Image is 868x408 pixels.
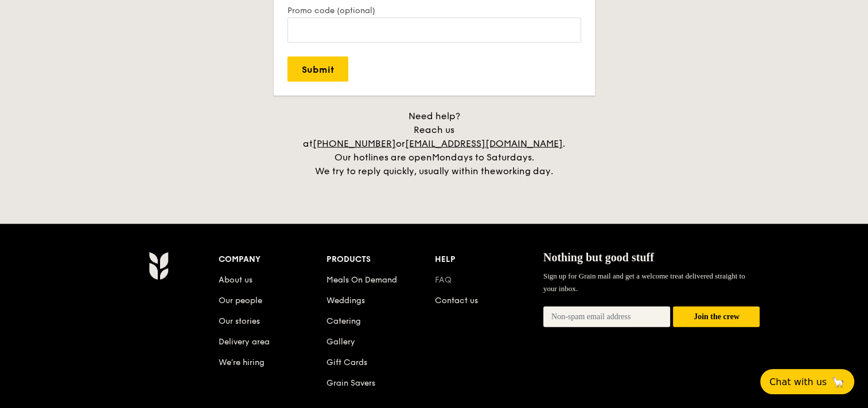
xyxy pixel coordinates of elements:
img: AYc88T3wAAAABJRU5ErkJggg== [149,252,169,280]
span: Sign up for Grain mail and get a welcome treat delivered straight to your inbox. [543,272,745,293]
a: About us [219,275,252,285]
span: working day. [496,166,553,176]
a: [PHONE_NUMBER] [313,138,396,149]
a: Weddings [326,296,365,305]
span: Chat with us [769,376,827,387]
a: [EMAIL_ADDRESS][DOMAIN_NAME] [405,138,563,149]
div: Need help? Reach us at or . Our hotlines are open We try to reply quickly, usually within the [291,109,578,178]
a: Catering [326,316,361,326]
a: Grain Savers [326,378,375,388]
a: Our people [219,296,262,305]
input: Non-spam email address [543,307,671,327]
a: Gallery [326,337,355,347]
a: Contact us [435,296,478,305]
div: Help [435,252,543,268]
span: Nothing but good stuff [543,251,654,264]
a: Meals On Demand [326,275,397,285]
div: Products [326,252,435,268]
span: Mondays to Saturdays. [432,152,534,163]
input: Submit [287,57,348,82]
div: Company [219,252,327,268]
a: We’re hiring [219,358,264,367]
a: Gift Cards [326,358,367,367]
a: Delivery area [219,337,270,347]
button: Chat with us🦙 [760,369,854,394]
a: FAQ [435,275,451,285]
a: Our stories [219,316,260,326]
button: Join the crew [673,307,760,328]
span: 🦙 [831,375,845,389]
label: Promo code (optional) [287,6,581,15]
